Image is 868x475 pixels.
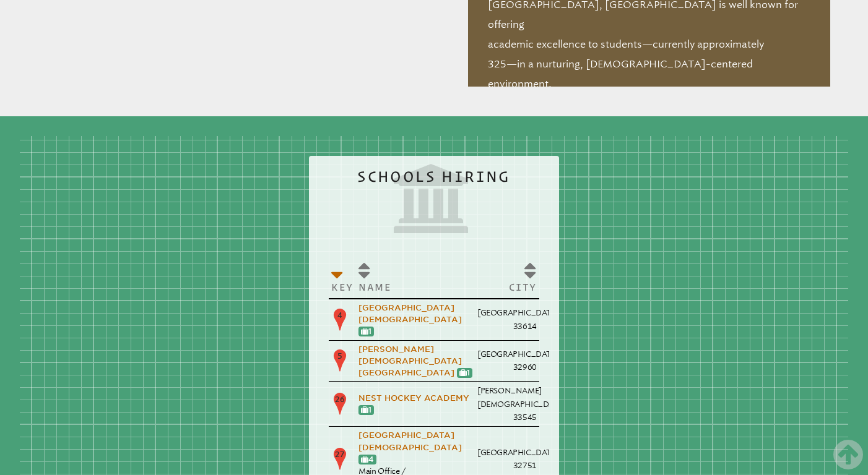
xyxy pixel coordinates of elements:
a: [GEOGRAPHIC_DATA][DEMOGRAPHIC_DATA] [358,430,462,451]
p: Name [358,281,472,293]
p: 4 [331,307,349,332]
p: [GEOGRAPHIC_DATA] 32960 [477,348,537,374]
p: 26 [331,392,349,416]
p: 5 [331,348,349,373]
p: 27 [331,447,349,471]
p: [GEOGRAPHIC_DATA] 32751 [477,446,537,473]
p: Key [331,281,354,293]
a: 1 [361,405,371,414]
p: City [477,281,537,293]
a: Nest Hockey Academy [358,393,469,403]
a: [PERSON_NAME][DEMOGRAPHIC_DATA][GEOGRAPHIC_DATA] [358,344,462,377]
a: [GEOGRAPHIC_DATA][DEMOGRAPHIC_DATA] [358,303,462,324]
a: 1 [361,327,371,336]
p: [GEOGRAPHIC_DATA] 33614 [477,306,537,333]
p: [PERSON_NAME][DEMOGRAPHIC_DATA] 33545 [477,384,537,424]
a: 1 [459,368,470,377]
a: 4 [361,455,374,464]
